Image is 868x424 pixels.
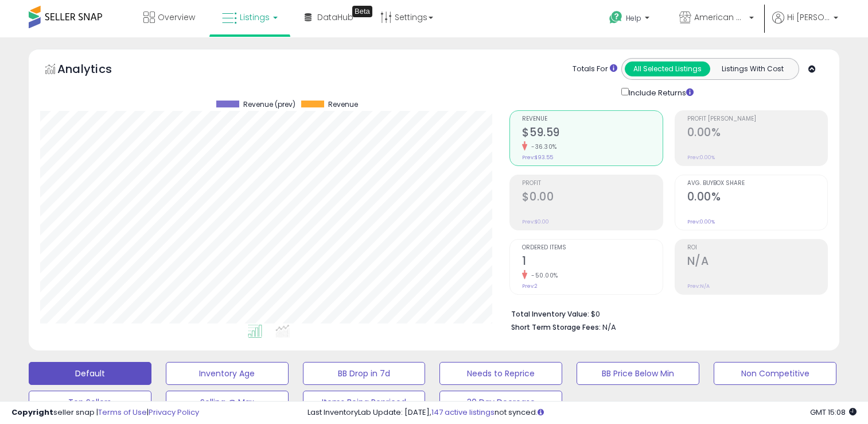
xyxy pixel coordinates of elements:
[687,255,827,270] h2: N/A
[149,407,199,418] a: Privacy Policy
[573,64,617,75] div: Totals For
[527,142,557,151] small: -36.30%
[626,13,641,23] span: Help
[439,362,562,385] button: Needs to Reprice
[687,154,715,161] small: Prev: 0.00%
[511,309,589,319] b: Total Inventory Value:
[303,362,426,385] button: BB Drop in 7d
[522,218,549,225] small: Prev: $0.00
[787,11,830,23] span: Hi [PERSON_NAME]
[810,407,857,418] span: 2025-10-14 15:08 GMT
[687,116,827,122] span: Profit [PERSON_NAME]
[687,245,827,251] span: ROI
[11,407,199,418] div: seller snap | |
[687,190,827,206] h2: 0.00%
[317,11,353,23] span: DataHub
[687,218,715,225] small: Prev: 0.00%
[166,362,289,385] button: Inventory Age
[11,407,53,418] strong: Copyright
[772,11,838,37] a: Hi [PERSON_NAME]
[687,126,827,141] h2: 0.00%
[240,11,270,23] span: Listings
[29,362,151,385] button: Default
[522,255,662,270] h2: 1
[158,11,195,23] span: Overview
[522,190,662,206] h2: $0.00
[687,283,710,290] small: Prev: N/A
[522,180,662,187] span: Profit
[522,283,538,290] small: Prev: 2
[511,306,819,320] li: $0
[609,10,623,25] i: Get Help
[511,322,601,332] b: Short Term Storage Fees:
[522,245,662,251] span: Ordered Items
[577,362,699,385] button: BB Price Below Min
[522,126,662,141] h2: $59.59
[166,391,289,414] button: Selling @ Max
[308,407,857,418] div: Last InventoryLab Update: [DATE], not synced.
[522,154,553,161] small: Prev: $93.55
[98,407,147,418] a: Terms of Use
[687,180,827,187] span: Avg. Buybox Share
[328,101,358,109] span: Revenue
[694,11,746,23] span: American Apollo
[431,407,495,418] a: 147 active listings
[439,391,562,414] button: 30 Day Decrease
[527,271,558,280] small: -50.00%
[522,116,662,122] span: Revenue
[602,322,616,333] span: N/A
[57,61,134,80] h5: Analytics
[710,61,795,76] button: Listings With Cost
[243,101,295,109] span: Revenue (prev)
[714,362,836,385] button: Non Competitive
[600,2,661,37] a: Help
[303,391,426,414] button: Items Being Repriced
[625,61,710,76] button: All Selected Listings
[352,6,372,17] div: Tooltip anchor
[613,86,707,99] div: Include Returns
[29,391,151,414] button: Top Sellers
